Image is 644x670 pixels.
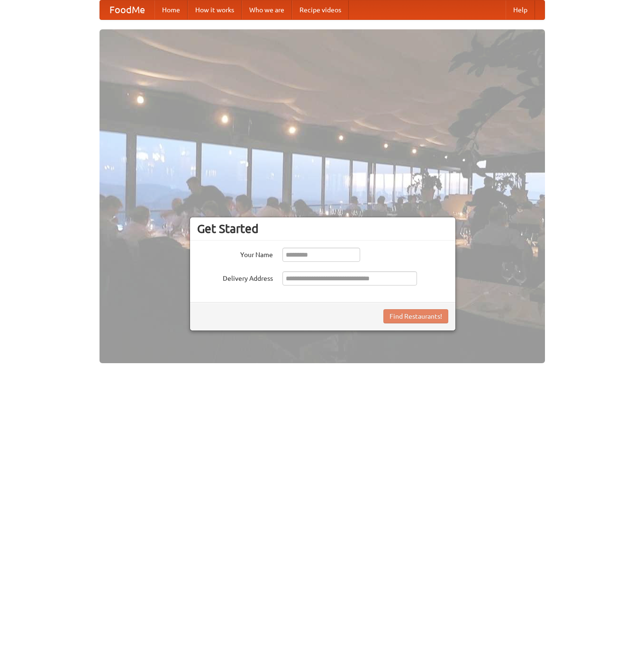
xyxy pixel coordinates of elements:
[197,222,448,236] h3: Get Started
[242,0,292,19] a: Who we are
[506,0,535,19] a: Help
[100,0,154,19] a: FoodMe
[197,248,273,259] label: Your Name
[154,0,188,19] a: Home
[292,0,349,19] a: Recipe videos
[383,309,448,323] button: Find Restaurants!
[197,271,273,283] label: Delivery Address
[188,0,242,19] a: How it works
